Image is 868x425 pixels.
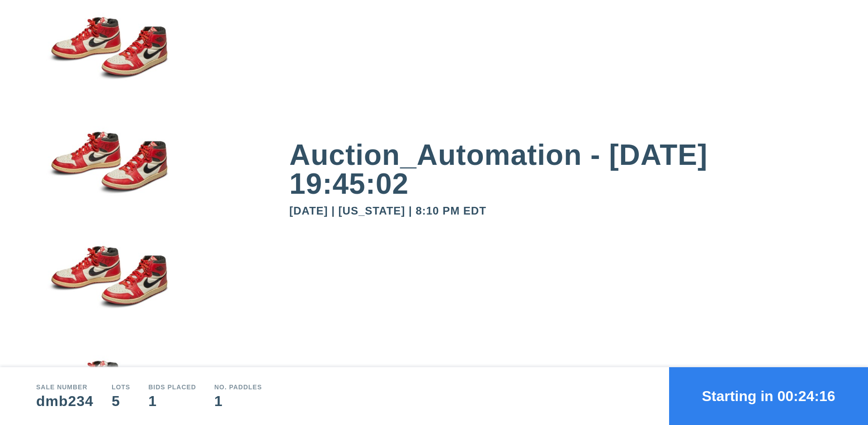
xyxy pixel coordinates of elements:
div: No. Paddles [214,384,262,390]
img: small [36,119,181,234]
div: 1 [148,394,196,408]
img: small [36,234,181,348]
div: Bids Placed [148,384,196,390]
div: Auction_Automation - [DATE] 19:45:02 [289,140,832,198]
img: small [36,5,181,119]
div: [DATE] | [US_STATE] | 8:10 PM EDT [289,205,832,216]
div: Lots [112,384,130,390]
div: 1 [214,394,262,408]
button: Starting in 00:24:16 [669,367,868,425]
div: Sale number [36,384,94,390]
div: dmb234 [36,394,94,408]
div: 5 [112,394,130,408]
